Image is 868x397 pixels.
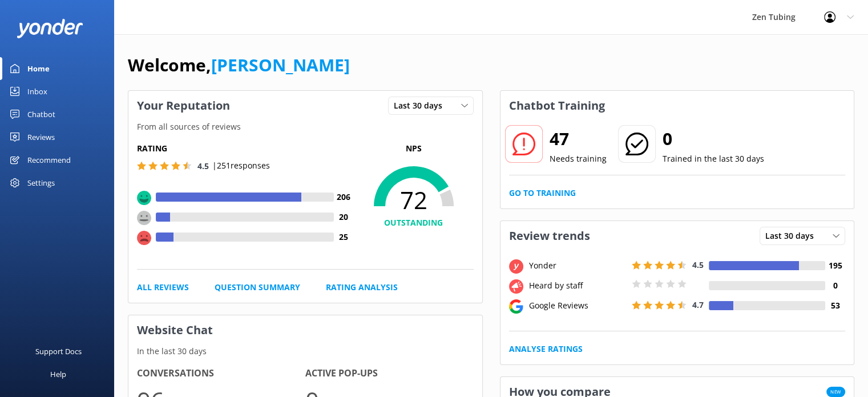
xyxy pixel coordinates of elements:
h2: 0 [663,125,764,153]
div: Chatbot [27,103,55,126]
h4: 53 [825,299,845,312]
div: Home [27,57,50,80]
div: Reviews [27,126,55,149]
h4: 0 [825,279,845,292]
span: Last 30 days [394,99,449,112]
span: 4.5 [692,259,704,270]
span: New [826,387,845,397]
h1: Welcome, [128,51,350,79]
h4: 20 [334,211,354,223]
a: [PERSON_NAME] [211,53,350,77]
h3: Review trends [500,221,599,251]
h3: Chatbot Training [500,91,613,121]
p: | 251 responses [212,159,270,172]
h4: Conversations [137,366,305,381]
a: Question Summary [215,281,300,294]
a: Analyse Ratings [509,343,583,355]
span: 72 [354,186,474,214]
p: From all sources of reviews [128,121,482,133]
span: Last 30 days [765,230,821,242]
div: Support Docs [35,340,82,363]
div: Settings [27,171,55,194]
p: In the last 30 days [128,345,482,358]
a: Rating Analysis [326,281,398,294]
h5: Rating [137,142,354,155]
h4: OUTSTANDING [354,216,474,229]
p: Trained in the last 30 days [663,153,764,165]
h4: 206 [334,191,354,203]
div: Recommend [27,149,71,171]
h4: 195 [825,259,845,272]
span: 4.5 [197,161,209,171]
span: 4.7 [692,299,704,310]
div: Google Reviews [526,299,629,312]
a: All Reviews [137,281,189,294]
h3: Your Reputation [128,91,239,121]
h4: Active Pop-ups [305,366,474,381]
h3: Website Chat [128,315,482,345]
h2: 47 [550,125,607,153]
div: Help [50,363,66,386]
div: Heard by staff [526,279,629,292]
h4: 25 [334,231,354,243]
p: Needs training [550,153,607,165]
img: yonder-white-logo.png [17,19,83,38]
a: Go to Training [509,187,576,199]
div: Yonder [526,259,629,272]
p: NPS [354,142,474,155]
div: Inbox [27,80,47,103]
